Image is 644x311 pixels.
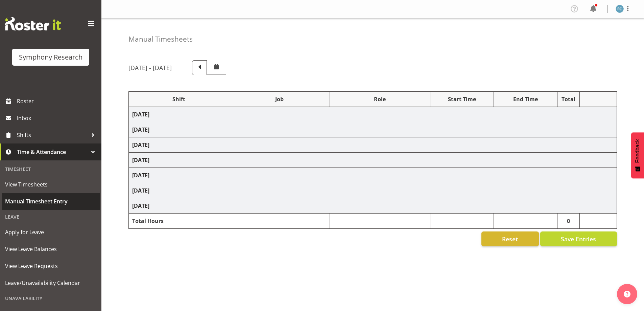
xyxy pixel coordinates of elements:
a: View Leave Balances [2,241,100,258]
span: Apply for Leave [5,227,96,237]
div: End Time [497,95,554,103]
a: Manual Timesheet Entry [2,193,100,210]
h4: Manual Timesheets [128,35,193,43]
div: Total [561,95,576,103]
td: [DATE] [129,107,617,122]
img: help-xxl-2.png [624,291,630,297]
span: View Timesheets [5,179,96,190]
span: View Leave Requests [5,261,96,271]
img: fisi-cook-lagatule1979.jpg [616,5,624,13]
span: Manual Timesheet Entry [5,196,96,206]
button: Save Entries [540,231,617,246]
span: Leave/Unavailability Calendar [5,278,96,288]
span: View Leave Balances [5,244,96,254]
span: Save Entries [561,235,596,243]
span: Inbox [17,113,98,123]
button: Reset [481,231,539,246]
td: Total Hours [129,214,229,229]
td: 0 [557,214,580,229]
div: Start Time [434,95,490,103]
td: [DATE] [129,153,617,168]
span: Feedback [635,139,641,163]
span: Reset [502,235,518,243]
a: View Timesheets [2,176,100,193]
td: [DATE] [129,198,617,214]
span: Time & Attendance [17,147,88,157]
td: [DATE] [129,183,617,198]
span: Shifts [17,130,88,140]
div: Job [233,95,326,103]
td: [DATE] [129,168,617,183]
button: Feedback - Show survey [631,132,644,178]
img: Rosterit website logo [5,17,61,30]
div: Leave [2,210,100,224]
a: View Leave Requests [2,258,100,274]
div: Role [333,95,427,103]
div: Unavailability [2,291,100,305]
a: Leave/Unavailability Calendar [2,274,100,291]
span: Roster [17,96,98,106]
td: [DATE] [129,122,617,137]
a: Apply for Leave [2,224,100,241]
div: Shift [132,95,225,103]
div: Timesheet [2,162,100,176]
td: [DATE] [129,137,617,153]
h5: [DATE] - [DATE] [128,64,172,71]
div: Symphony Research [19,52,82,62]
